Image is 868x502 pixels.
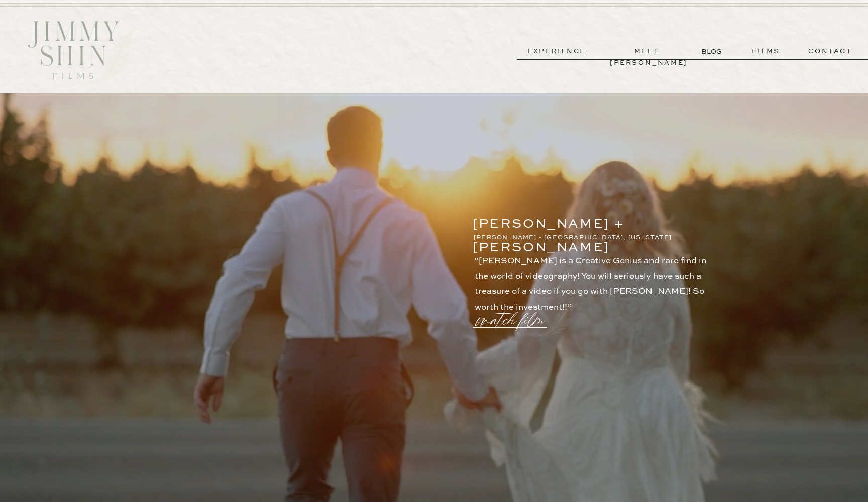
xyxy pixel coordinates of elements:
a: meet [PERSON_NAME] [610,46,684,57]
a: experience [519,46,594,57]
a: watch film [477,295,550,333]
p: [PERSON_NAME] - [GEOGRAPHIC_DATA], [US_STATE] [474,233,684,242]
a: BLOG [701,46,724,57]
p: [PERSON_NAME] + [PERSON_NAME] [473,213,683,226]
a: contact [794,46,866,57]
a: films [741,46,791,57]
p: "[PERSON_NAME] is a Creative Genius and rare find in the world of videography! You will seriously... [475,254,716,303]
